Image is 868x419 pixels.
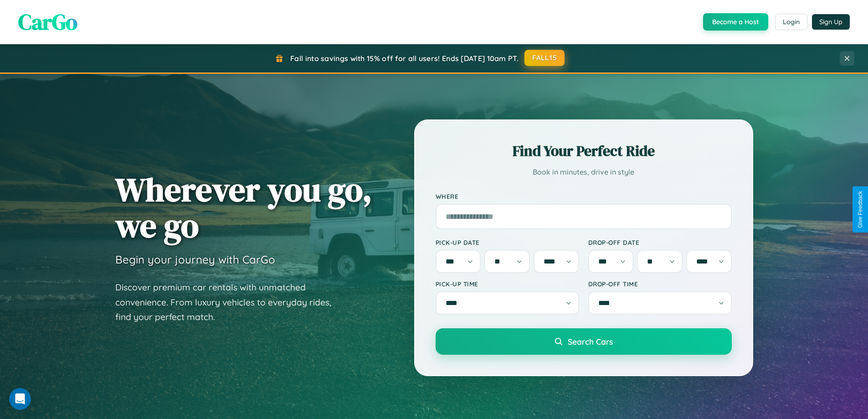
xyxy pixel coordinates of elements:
label: Drop-off Time [588,280,732,288]
button: Search Cars [436,328,732,355]
h1: Wherever you go, we go [115,171,372,243]
label: Drop-off Date [588,238,732,246]
label: Pick-up Date [436,238,579,246]
h3: Begin your journey with CarGo [115,253,275,266]
button: FALL15 [524,50,565,66]
iframe: Intercom live chat [9,388,31,410]
h2: Find Your Perfect Ride [436,141,732,161]
div: Give Feedback [857,191,863,228]
span: CarGo [18,7,77,37]
label: Where [436,192,732,200]
p: Discover premium car rentals with unmatched convenience. From luxury vehicles to everyday rides, ... [115,280,343,325]
button: Login [775,14,807,30]
button: Become a Host [703,13,768,31]
p: Book in minutes, drive in style [436,166,732,179]
span: Search Cars [568,336,613,347]
span: Fall into savings with 15% off for all users! Ends [DATE] 10am PT. [290,54,519,63]
button: Sign Up [812,14,850,30]
label: Pick-up Time [436,280,579,288]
